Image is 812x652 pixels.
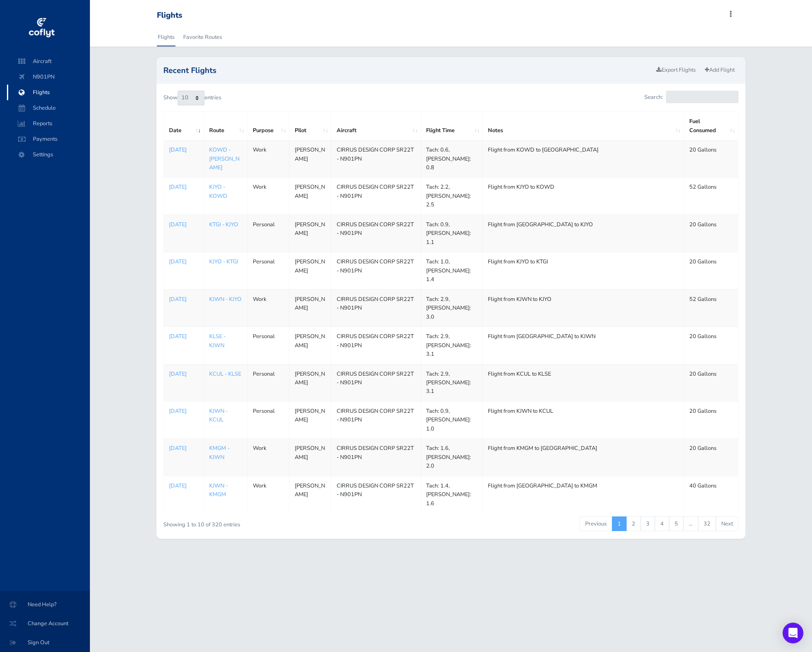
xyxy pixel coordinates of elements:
[483,215,684,252] td: Flight from [GEOGRAPHIC_DATA] to KJYO
[420,327,483,364] td: Tach: 2.9, [PERSON_NAME]: 3.1
[331,327,420,364] td: CIRRUS DESIGN CORP SR22T - N901PN
[289,289,331,326] td: [PERSON_NAME]
[164,112,204,140] th: Date: activate to sort column ascending
[626,516,641,531] a: 2
[157,11,182,20] div: Flights
[289,401,331,438] td: [PERSON_NAME]
[331,112,420,140] th: Aircraft: activate to sort column ascending
[157,28,175,47] a: Flights
[684,289,738,326] td: 52 Gallons
[684,177,738,215] td: 52 Gallons
[483,112,684,140] th: Notes: activate to sort column ascending
[331,140,420,177] td: CIRRUS DESIGN CORP SR22T - N901PN
[420,364,483,401] td: Tach: 2.9, [PERSON_NAME]: 3.1
[684,439,738,476] td: 20 Gallons
[289,327,331,364] td: [PERSON_NAME]
[16,69,81,85] span: N901PN
[483,439,684,476] td: Flight from KMGM to [GEOGRAPHIC_DATA]
[331,476,420,513] td: CIRRUS DESIGN CORP SR22T - N901PN
[655,516,669,531] a: 4
[644,91,738,103] label: Search:
[331,252,420,289] td: CIRRUS DESIGN CORP SR22T - N901PN
[653,64,700,76] a: Export Flights
[483,252,684,289] td: Flight from KJYO to KTGI
[247,177,289,215] td: Work
[684,401,738,438] td: 20 Gallons
[209,221,238,228] a: KTGI - KJYO
[289,215,331,252] td: [PERSON_NAME]
[16,100,81,116] span: Schedule
[684,364,738,401] td: 20 Gallons
[209,407,228,424] a: KJWN - KCUL
[483,401,684,438] td: Flight from KJWN to KCUL
[289,364,331,401] td: [PERSON_NAME]
[169,146,198,154] a: [DATE]
[289,252,331,289] td: [PERSON_NAME]
[247,252,289,289] td: Personal
[483,364,684,401] td: Flight from KCUL to KLSE
[16,54,81,69] span: Aircraft
[169,295,198,304] a: [DATE]
[209,332,226,349] a: KLSE - KJWN
[420,140,483,177] td: Tach: 0.6, [PERSON_NAME]: 0.8
[163,91,221,105] label: Show entries
[169,444,198,453] a: [DATE]
[10,635,80,650] span: Sign Out
[289,177,331,215] td: [PERSON_NAME]
[331,439,420,476] td: CIRRUS DESIGN CORP SR22T - N901PN
[483,289,684,326] td: Flight from KJWN to KJYO
[420,215,483,252] td: Tach: 0.9, [PERSON_NAME]: 1.1
[169,257,198,266] a: [DATE]
[483,140,684,177] td: Flight from KOWD to [GEOGRAPHIC_DATA]
[182,28,223,47] a: Favorite Routes
[169,407,198,415] a: [DATE]
[483,177,684,215] td: Flight from KJYO to KOWD
[289,140,331,177] td: [PERSON_NAME]
[247,401,289,438] td: Personal
[289,439,331,476] td: [PERSON_NAME]
[698,516,716,531] a: 32
[209,183,227,199] a: KJYO - KOWD
[640,516,655,531] a: 3
[169,481,198,490] a: [DATE]
[701,64,739,76] a: Add Flight
[420,177,483,215] td: Tach: 2.2, [PERSON_NAME]: 2.5
[420,112,483,140] th: Flight Time: activate to sort column ascending
[684,252,738,289] td: 20 Gallons
[612,516,627,531] a: 1
[209,258,238,266] a: KJYO - KTGI
[10,597,80,612] span: Need Help?
[483,476,684,513] td: Flight from [GEOGRAPHIC_DATA] to KMGM
[204,112,248,140] th: Route: activate to sort column ascending
[16,147,81,162] span: Settings
[684,140,738,177] td: 20 Gallons
[666,91,739,103] input: Search:
[684,476,738,513] td: 40 Gallons
[783,623,803,643] div: Open Intercom Messenger
[209,295,242,303] a: KJWN - KJYO
[169,220,198,229] a: [DATE]
[209,146,239,171] a: KOWD - [PERSON_NAME]
[27,15,56,41] img: coflyt logo
[331,401,420,438] td: CIRRUS DESIGN CORP SR22T - N901PN
[209,444,229,461] a: KMGM - KJWN
[420,476,483,513] td: Tach: 1.4, [PERSON_NAME]: 1.6
[331,215,420,252] td: CIRRUS DESIGN CORP SR22T - N901PN
[684,327,738,364] td: 20 Gallons
[247,476,289,513] td: Work
[16,131,81,147] span: Payments
[247,364,289,401] td: Personal
[247,215,289,252] td: Personal
[169,183,198,191] a: [DATE]
[420,252,483,289] td: Tach: 1.0, [PERSON_NAME]: 1.4
[247,140,289,177] td: Work
[247,327,289,364] td: Personal
[178,91,204,105] select: Showentries
[169,370,198,378] p: [DATE]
